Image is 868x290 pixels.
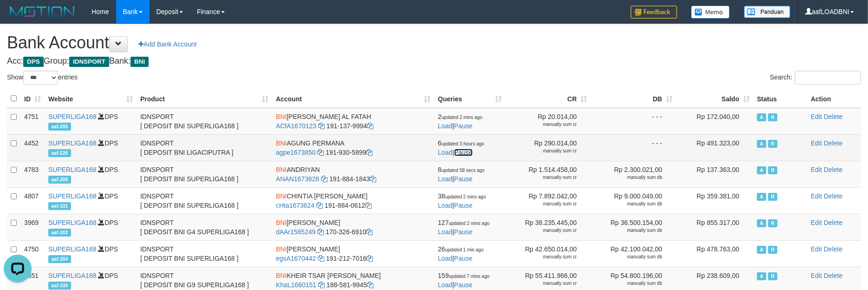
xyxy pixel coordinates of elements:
[137,90,272,108] th: Product: activate to sort column ascending
[438,245,483,262] span: |
[276,255,316,262] a: egsA1670442
[45,240,137,267] td: DPS
[691,6,730,19] img: Button%20Memo.svg
[20,214,45,240] td: 3969
[272,240,434,267] td: [PERSON_NAME] 191-212-7016
[318,281,325,289] a: Copy KhaL1660151 to clipboard
[20,240,45,267] td: 4750
[454,175,473,183] a: Pause
[824,166,842,173] a: Delete
[757,246,766,254] span: Active
[438,219,489,236] span: |
[505,240,591,267] td: Rp 42.650.014,00
[48,123,71,131] span: aaf-205
[137,214,272,240] td: IDNSPORT [ DEPOSIT BNI G4 SUPERLIGA168 ]
[438,139,484,147] span: 6
[438,122,452,130] a: Load
[594,174,662,181] div: manually sum db
[768,246,777,254] span: Running
[137,240,272,267] td: IDNSPORT [ DEPOSIT BNI SUPERLIGA168 ]
[48,219,97,226] a: SUPERLIGA168
[824,245,842,253] a: Delete
[276,219,287,226] span: BNI
[438,255,452,262] a: Load
[824,139,842,147] a: Delete
[594,254,662,260] div: manually sum db
[676,108,753,135] td: Rp 172.040,00
[757,113,766,121] span: Active
[505,161,591,187] td: Rp 1.514.458,00
[366,149,373,156] a: Copy 1919305899 to clipboard
[132,36,202,52] a: Add Bank Account
[48,149,71,157] span: aaf-226
[676,161,753,187] td: Rp 137.363,00
[438,272,489,279] span: 159
[591,214,676,240] td: Rp 36.500.154,00
[770,71,861,85] label: Search:
[137,134,272,161] td: IDNSPORT [ DEPOSIT BNI LIGACIPUTRA ]
[367,281,373,289] a: Copy 1885819945 to clipboard
[272,134,434,161] td: AGUNG PERMANA 191-930-5899
[7,57,861,66] h4: Acc: Group: Bank:
[454,202,473,209] a: Pause
[7,5,78,19] img: MOTION_logo.png
[438,166,485,183] span: |
[276,166,287,173] span: BNI
[48,282,71,290] span: aaf-330
[591,108,676,135] td: - - -
[449,274,489,279] span: updated 7 mins ago
[438,272,489,289] span: |
[438,113,483,120] span: 2
[366,255,373,262] a: Copy 1912127016 to clipboard
[509,254,577,260] div: manually sum cr
[45,187,137,214] td: DPS
[454,228,473,236] a: Pause
[272,108,434,135] td: [PERSON_NAME] AL FATAH 191-137-9994
[768,272,777,280] span: Running
[438,149,452,156] a: Load
[768,166,777,174] span: Running
[48,245,97,253] a: SUPERLIGA168
[276,192,287,200] span: BNI
[811,192,822,200] a: Edit
[509,121,577,128] div: manually sum cr
[438,245,483,253] span: 26
[811,166,822,173] a: Edit
[48,139,97,147] a: SUPERLIGA168
[434,90,505,108] th: Queries: activate to sort column ascending
[811,113,822,120] a: Edit
[768,219,777,227] span: Running
[370,175,376,183] a: Copy 1918841843 to clipboard
[20,161,45,187] td: 4783
[438,166,485,173] span: 8
[438,139,484,156] span: |
[505,187,591,214] td: Rp 7.892.042,00
[824,113,842,120] a: Delete
[48,176,71,184] span: aaf-208
[4,4,32,32] button: Open LiveChat chat widget
[131,57,149,67] span: BNI
[505,214,591,240] td: Rp 38.235.445,00
[509,148,577,154] div: manually sum cr
[45,108,137,135] td: DPS
[505,134,591,161] td: Rp 290.014,00
[438,192,486,200] span: 38
[591,187,676,214] td: Rp 9.000.049,00
[20,187,45,214] td: 4807
[811,219,822,226] a: Edit
[276,122,316,130] a: ACfA1670123
[438,175,452,183] a: Load
[454,149,473,156] a: Pause
[276,149,316,156] a: agpe1673850
[276,272,287,279] span: BNI
[137,108,272,135] td: IDNSPORT [ DEPOSIT BNI SUPERLIGA168 ]
[591,134,676,161] td: - - -
[316,202,323,209] a: Copy cHta1673624 to clipboard
[757,166,766,174] span: Active
[795,71,861,85] input: Search:
[272,214,434,240] td: [PERSON_NAME] 170-326-6910
[757,219,766,227] span: Active
[137,187,272,214] td: IDNSPORT [ DEPOSIT BNI SUPERLIGA168 ]
[276,245,287,253] span: BNI
[676,214,753,240] td: Rp 855.317,00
